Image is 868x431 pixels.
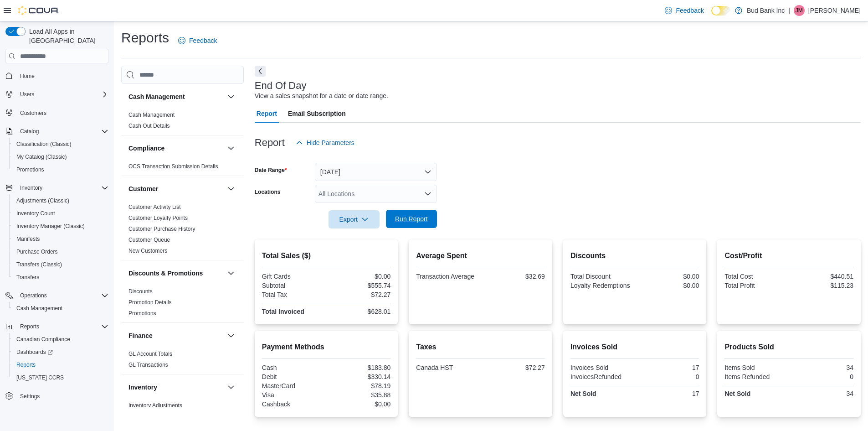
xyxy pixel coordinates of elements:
[2,320,112,333] button: Reports
[328,282,390,289] div: $555.74
[128,92,185,101] h3: Cash Management
[2,289,112,302] button: Operations
[791,273,853,280] div: $440.51
[570,364,633,371] div: Invoices Sold
[13,347,56,358] a: Dashboards
[128,299,172,306] span: Promotion Details
[13,151,71,162] a: My Catalog (Classic)
[328,364,390,371] div: $183.80
[13,246,62,257] a: Purchase Orders
[483,364,545,371] div: $72.27
[128,163,218,170] a: OCS Transaction Submission Details
[13,208,59,219] a: Inventory Count
[711,16,712,16] span: Dark Mode
[288,104,346,123] span: Email Subscription
[128,226,195,232] a: Customer Purchase History
[121,348,244,374] div: Finance
[226,382,236,393] button: Inventory
[26,27,108,45] span: Load All Apps in [GEOGRAPHIC_DATA]
[9,220,112,233] button: Inventory Manager (Classic)
[262,373,324,380] div: Debit
[262,291,324,298] div: Total Tax
[128,92,224,101] button: Cash Management
[637,390,699,397] div: 17
[570,250,699,261] h2: Discounts
[724,373,787,380] div: Items Refunded
[13,372,67,383] a: [US_STATE] CCRS
[128,184,158,193] h3: Customer
[128,163,218,170] span: OCS Transaction Submission Details
[788,5,790,16] p: |
[128,123,170,129] a: Cash Out Details
[128,184,224,193] button: Customer
[13,164,108,175] span: Promotions
[13,372,108,383] span: Washington CCRS
[128,111,175,119] span: Cash Management
[570,373,633,380] div: InvoicesRefunded
[570,390,596,397] strong: Net Sold
[226,268,236,279] button: Discounts & Promotions
[307,138,354,147] span: Hide Parameters
[724,364,787,371] div: Items Sold
[9,346,112,358] a: Dashboards
[175,31,221,50] a: Feedback
[2,389,112,403] button: Settings
[13,234,108,244] span: Manifests
[315,163,437,181] button: [DATE]
[262,282,324,289] div: Subtotal
[2,106,112,119] button: Customers
[16,71,38,82] a: Home
[637,364,699,371] div: 17
[416,250,545,261] h2: Average Spent
[386,210,437,228] button: Run Report
[128,269,203,278] h3: Discounts & Promotions
[16,235,40,243] span: Manifests
[747,5,785,16] p: Bud Bank Inc
[16,248,58,255] span: Purchase Orders
[262,400,324,408] div: Cashback
[2,125,112,138] button: Catalog
[128,247,167,254] span: New Customers
[16,89,108,100] span: Users
[796,5,803,16] span: JM
[20,128,39,135] span: Catalog
[724,273,787,280] div: Total Cost
[570,342,699,353] h2: Invoices Sold
[13,195,108,206] span: Adjustments (Classic)
[226,91,236,102] button: Cash Management
[9,138,112,151] button: Classification (Classic)
[121,29,169,47] h1: Reports
[128,383,157,392] h3: Inventory
[16,153,67,161] span: My Catalog (Classic)
[128,402,182,409] a: Inventory Adjustments
[16,274,39,281] span: Transfers
[328,308,390,315] div: $628.01
[128,236,170,244] span: Customer Queue
[13,272,108,283] span: Transfers
[5,65,108,426] nav: Complex example
[395,214,428,223] span: Run Report
[292,134,358,152] button: Hide Parameters
[20,393,40,400] span: Settings
[16,321,108,332] span: Reports
[13,334,74,345] a: Canadian Compliance
[13,334,108,345] span: Canadian Compliance
[676,6,704,15] span: Feedback
[128,144,164,153] h3: Compliance
[262,364,324,371] div: Cash
[128,402,182,409] span: Inventory Adjustments
[128,203,181,211] span: Customer Activity List
[724,250,853,261] h2: Cost/Profit
[570,282,633,289] div: Loyalty Redemptions
[128,310,156,317] span: Promotions
[9,258,112,271] button: Transfers (Classic)
[16,348,53,356] span: Dashboards
[128,351,172,357] a: GL Account Totals
[128,214,188,222] span: Customer Loyalty Points
[226,330,236,341] button: Finance
[637,373,699,380] div: 0
[16,70,108,81] span: Home
[226,143,236,154] button: Compliance
[724,390,750,397] strong: Net Sold
[791,390,853,397] div: 34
